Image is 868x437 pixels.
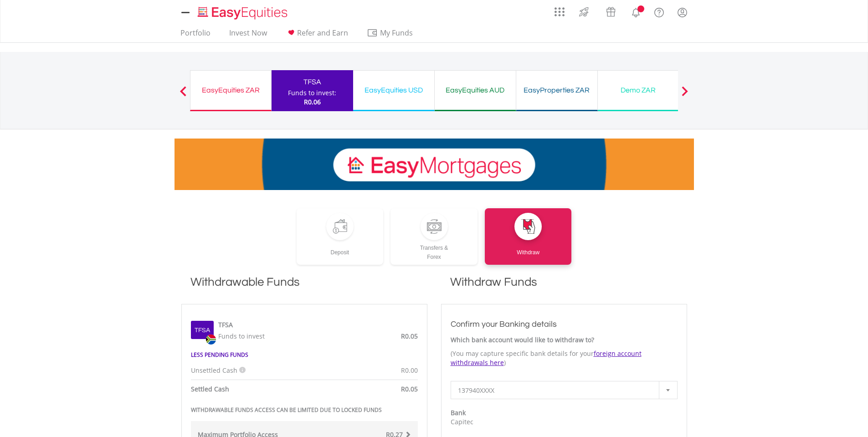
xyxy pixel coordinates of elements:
[603,84,673,97] div: Demo ZAR
[485,240,572,257] div: Withdraw
[297,240,384,257] div: Deposit
[177,28,214,42] a: Portfolio
[647,2,671,21] a: FAQ's and Support
[297,208,384,265] a: Deposit
[451,335,594,344] strong: Which bank account would like to withdraw to?
[181,274,427,299] h1: Withdrawable Funds
[194,2,291,21] a: Home page
[206,334,216,344] img: zar.png
[174,91,192,100] button: Previous
[676,91,694,100] button: Next
[451,408,466,417] strong: Bank
[196,5,291,21] img: EasyEquities_Logo.png
[555,7,565,17] img: grid-menu-icon.svg
[451,318,678,331] h3: Confirm your Banking details
[191,351,248,359] strong: LESS PENDING FUNDS
[485,208,572,265] a: Withdraw
[624,2,647,21] a: Notifications
[359,84,429,97] div: EasyEquities USD
[218,320,233,329] label: TFSA
[401,385,418,393] span: R0.05
[440,84,510,97] div: EasyEquities AUD
[297,28,348,38] span: Refer and Earn
[218,332,265,340] span: Funds to invest
[277,76,348,88] div: TFSA
[522,84,592,97] div: EasyProperties ZAR
[226,28,271,42] a: Invest Now
[288,88,336,98] div: Funds to invest:
[175,139,694,190] img: EasyMortage Promotion Banner
[390,208,478,265] a: Transfers &Forex
[304,98,321,106] span: R0.06
[191,385,229,393] strong: Settled Cash
[671,2,694,22] a: My Profile
[367,27,426,39] span: My Funds
[451,349,678,367] p: (You may capture specific bank details for your )
[282,28,352,42] a: Refer and Earn
[191,406,382,414] strong: WITHDRAWABLE FUNDS ACCESS CAN BE LIMITED DUE TO LOCKED FUNDS
[401,332,418,340] span: R0.05
[401,366,418,375] span: R0.00
[458,381,657,400] span: 137940XXXX
[603,5,618,19] img: vouchers-v2.svg
[195,326,210,335] label: Tfsa
[549,2,570,17] a: AppsGrid
[196,84,266,97] div: EasyEquities ZAR
[451,417,473,426] span: Capitec
[576,5,591,19] img: thrive-v2.svg
[441,274,687,299] h1: Withdraw Funds
[451,349,642,367] a: foreign account withdrawals here
[597,2,624,19] a: Vouchers
[191,366,237,375] span: Unsettled Cash
[390,240,478,262] div: Transfers & Forex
